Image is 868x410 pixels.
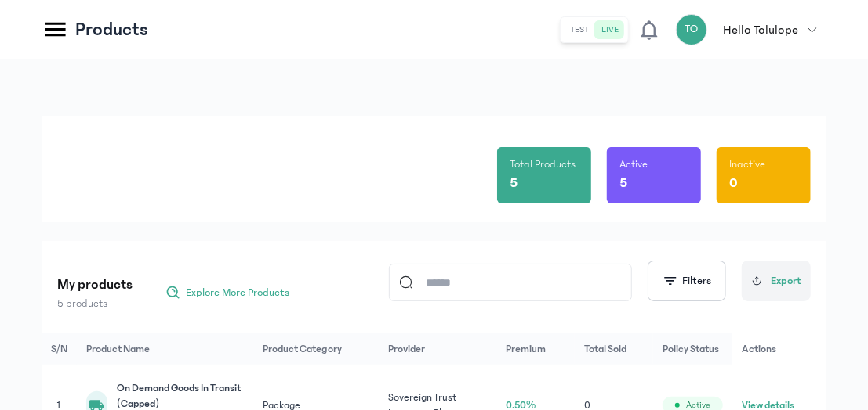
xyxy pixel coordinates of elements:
th: Provider [379,333,496,365]
p: My products [57,274,133,296]
p: Products [75,17,148,42]
button: test [564,20,595,39]
span: Export [771,273,801,290]
div: TO [676,14,707,45]
p: 0 [729,172,738,194]
button: TOHello Tolulope [676,14,826,45]
button: Explore More Products [158,280,297,305]
button: live [595,20,625,39]
p: Total Products [510,156,576,172]
th: Total Sold [575,333,653,365]
p: Active [619,156,648,172]
th: Product Category [253,333,379,365]
p: 5 [510,172,518,194]
th: Actions [732,333,826,365]
th: S/N [42,333,77,365]
th: Premium [496,333,575,365]
p: Hello Tolulope [723,20,798,39]
th: Product Name [77,333,253,365]
p: Inactive [729,156,765,172]
p: 5 products [57,296,133,311]
p: 5 [619,172,627,194]
span: Explore More Products [186,285,289,300]
button: Filters [648,261,726,301]
th: Policy Status [653,333,732,365]
button: Export [742,261,811,301]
